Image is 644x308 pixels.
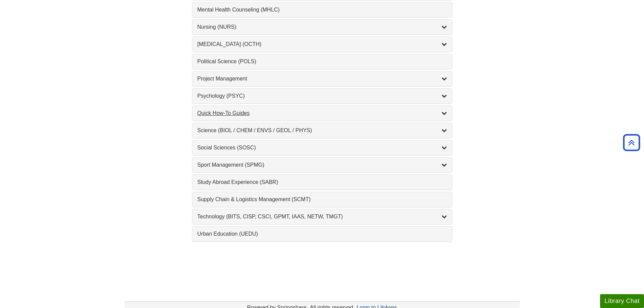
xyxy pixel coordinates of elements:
[197,23,447,31] a: Nursing (NURS)
[197,230,447,238] a: Urban Education (UEDU)
[197,109,447,117] a: Quick How-To Guides
[197,195,447,204] a: Supply Chain & Logistics Management (SCMT)
[197,161,447,169] a: Sport Management (SPMG)
[197,6,447,14] a: Mental Health Counseling (MHLC)
[197,92,447,100] a: Psychology (PSYC)
[197,57,447,66] a: Political Science (POLS)
[197,213,447,221] a: Technology (BITS, CISP, CSCI, GPMT, IAAS, NETW, TMGT)
[197,75,447,83] a: Project Management
[621,138,642,147] a: Back to Top
[197,144,447,152] a: Social Sciences (SOSC)
[197,126,447,135] a: Science (BIOL / CHEM / ENVS / GEOL / PHYS)
[600,294,644,308] button: Library Chat
[197,178,447,186] a: Study Abroad Experience (SABR)
[197,40,447,48] a: [MEDICAL_DATA] (OCTH)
